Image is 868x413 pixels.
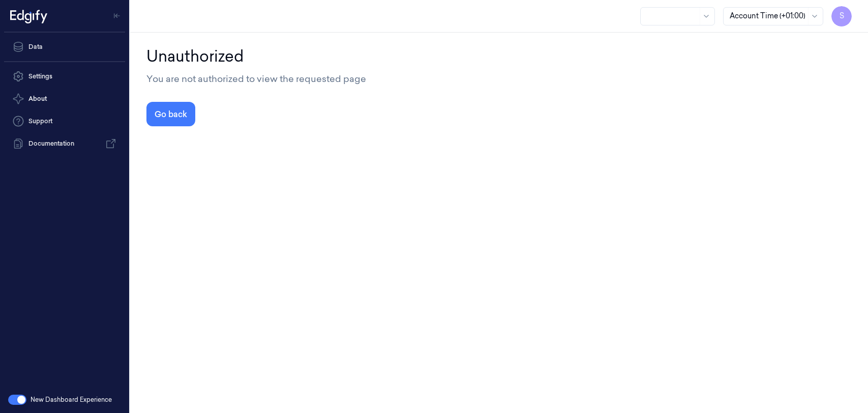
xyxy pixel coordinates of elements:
button: About [4,89,125,109]
button: Go back [146,102,195,126]
button: Toggle Navigation [109,8,125,24]
a: Support [4,111,125,131]
div: Unauthorized [146,45,852,68]
a: Documentation [4,133,125,154]
a: Data [4,37,125,57]
button: S [831,6,852,26]
div: You are not authorized to view the requested page [146,72,852,86]
a: Settings [4,66,125,87]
